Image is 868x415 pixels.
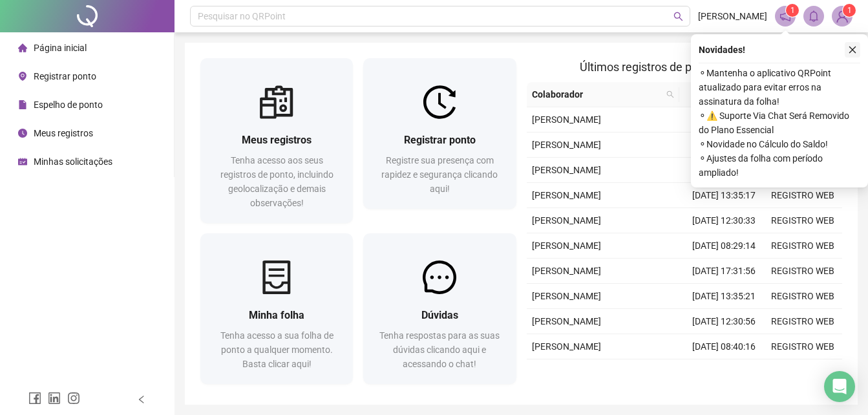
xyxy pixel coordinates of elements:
span: Registrar ponto [404,134,476,146]
span: 1 [790,6,795,15]
span: environment [18,72,27,81]
span: Espelho de ponto [34,100,103,110]
span: Meus registros [242,134,312,146]
span: Colaborador [532,87,662,101]
span: Minhas solicitações [34,156,112,167]
td: REGISTRO WEB [763,309,842,334]
sup: 1 [786,4,799,17]
td: REGISTRO WEB [763,183,842,208]
span: Tenha acesso a sua folha de ponto a qualquer momento. Basta clicar aqui! [220,330,333,369]
span: Dúvidas [421,309,458,321]
td: [DATE] 17:39:03 [684,158,763,183]
span: [PERSON_NAME] [532,190,601,200]
span: Meus registros [34,128,93,138]
th: Data/Hora [679,82,756,107]
a: DúvidasTenha respostas para as suas dúvidas clicando aqui e acessando o chat! [363,233,516,384]
span: ⚬ ⚠️ Suporte Via Chat Será Removido do Plano Essencial [699,109,860,137]
a: Registrar pontoRegistre sua presença com rapidez e segurança clicando aqui! [363,58,516,209]
td: [DATE] 12:30:56 [684,309,763,334]
span: [PERSON_NAME] [532,316,601,326]
span: 1 [847,6,852,15]
span: Últimos registros de ponto sincronizados [580,60,789,74]
td: [DATE] 13:35:17 [684,183,763,208]
span: [PERSON_NAME] [532,140,601,150]
span: instagram [67,392,80,405]
td: REGISTRO WEB [763,334,842,359]
span: home [18,43,27,52]
span: [PERSON_NAME] [532,215,601,226]
sup: Atualize o seu contato no menu Meus Dados [843,4,856,17]
span: [PERSON_NAME] [532,240,601,251]
td: [DATE] 08:40:16 [684,334,763,359]
span: ⚬ Novidade no Cálculo do Saldo! [699,137,860,151]
span: Novidades ! [699,43,745,57]
span: Tenha respostas para as suas dúvidas clicando aqui e acessando o chat! [379,330,500,369]
span: Data/Hora [684,87,740,101]
span: bell [808,10,820,22]
span: [PERSON_NAME] [532,165,601,175]
span: linkedin [48,392,61,405]
img: 81638 [832,6,852,26]
span: Página inicial [34,43,87,53]
span: file [18,100,27,109]
span: search [673,12,683,21]
td: REGISTRO WEB [763,259,842,284]
span: [PERSON_NAME] [532,341,601,352]
td: [DATE] 13:35:21 [684,284,763,309]
td: REGISTRO WEB [763,208,842,233]
td: [DATE] 17:34:28 [684,359,763,385]
span: search [666,90,674,98]
td: REGISTRO WEB [763,359,842,385]
span: Minha folha [249,309,304,321]
td: [DATE] 12:30:33 [684,208,763,233]
span: ⚬ Ajustes da folha com período ampliado! [699,151,860,180]
td: REGISTRO WEB [763,284,842,309]
span: ⚬ Mantenha o aplicativo QRPoint atualizado para evitar erros na assinatura da folha! [699,66,860,109]
span: [PERSON_NAME] [532,291,601,301]
span: clock-circle [18,129,27,138]
span: [PERSON_NAME] [532,114,601,125]
span: [PERSON_NAME] [698,9,767,23]
span: Registre sua presença com rapidez e segurança clicando aqui! [381,155,498,194]
td: [DATE] 12:33:01 [684,107,763,133]
td: [DATE] 08:29:14 [684,233,763,259]
span: close [848,45,857,54]
span: schedule [18,157,27,166]
a: Meus registrosTenha acesso aos seus registros de ponto, incluindo geolocalização e demais observa... [200,58,353,223]
span: search [664,85,677,104]
span: left [137,395,146,404]
span: Tenha acesso aos seus registros de ponto, incluindo geolocalização e demais observações! [220,155,333,208]
td: [DATE] 17:31:56 [684,259,763,284]
span: [PERSON_NAME] [532,266,601,276]
span: facebook [28,392,41,405]
span: Registrar ponto [34,71,96,81]
td: [DATE] 08:32:32 [684,133,763,158]
a: Minha folhaTenha acesso a sua folha de ponto a qualquer momento. Basta clicar aqui! [200,233,353,384]
span: notification [779,10,791,22]
div: Open Intercom Messenger [824,371,855,402]
td: REGISTRO WEB [763,233,842,259]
